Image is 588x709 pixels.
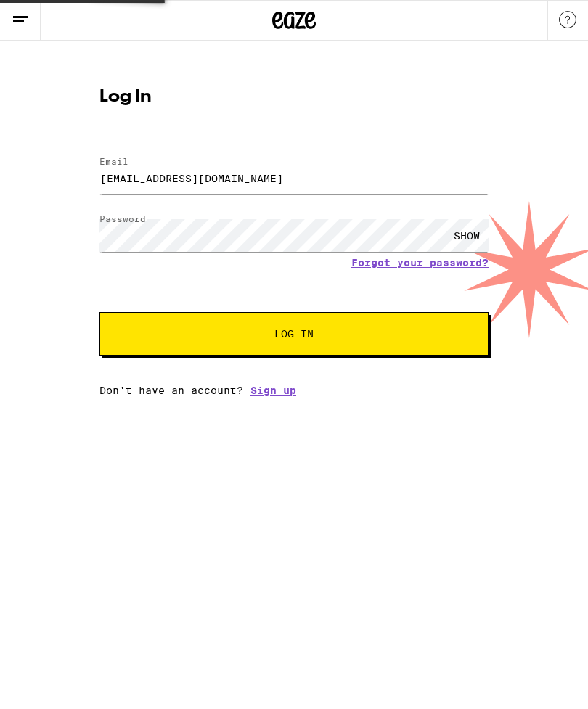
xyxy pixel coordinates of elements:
[99,214,146,224] label: Password
[99,312,489,356] button: Log In
[274,329,314,339] span: Log In
[250,385,296,396] a: Sign up
[99,162,489,194] input: Email
[99,157,128,166] label: Email
[99,385,489,396] div: Don't have an account?
[99,89,489,106] h1: Log In
[351,257,489,269] a: Forgot your password?
[9,10,105,22] span: Hi. Need any help?
[445,219,489,252] div: SHOW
